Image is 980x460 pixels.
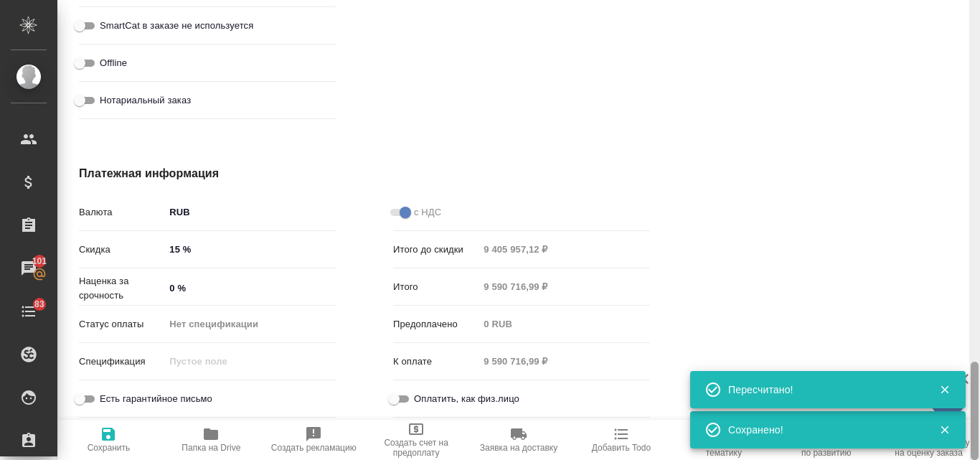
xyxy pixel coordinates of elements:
div: Пересчитано! [728,382,918,397]
input: Пустое поле [479,314,650,334]
span: Папка на Drive [182,443,240,453]
p: Статус оплаты [79,317,164,332]
p: Спецификация [79,355,164,369]
button: Сохранить [57,420,160,460]
input: Пустое поле [479,239,650,260]
button: Добавить Todo [570,420,672,460]
button: Определить тематику [672,420,775,460]
a: 101 [4,250,54,286]
p: Итого [393,280,479,294]
p: Предоплачено [393,317,479,332]
button: Создать рекламацию [263,420,365,460]
input: ✎ Введи что-нибудь [164,239,336,260]
button: Папка на Drive [160,420,263,460]
span: Создать рекламацию [271,443,357,453]
button: Закрыть [930,383,959,396]
input: Пустое поле [164,351,336,372]
p: Валюта [79,205,164,220]
div: Нет спецификации [164,312,336,337]
span: Сохранить [88,443,131,453]
span: Добавить Todo [592,443,651,453]
button: Создать счет на предоплату [365,420,468,460]
input: ✎ Введи что-нибудь [164,278,336,299]
span: Оплатить, как физ.лицо [414,392,519,406]
button: Закрыть [930,423,959,436]
span: Offline [100,56,127,70]
p: Наценка за срочность [79,274,164,303]
span: 101 [24,254,56,268]
span: 83 [26,297,53,311]
p: К оплате [393,355,479,369]
h4: Платежная информация [79,165,650,182]
span: Определить тематику [681,438,766,458]
a: 83 [4,294,54,329]
input: Пустое поле [479,351,650,372]
p: Итого до скидки [393,243,479,257]
span: Заявка на доставку [480,443,557,453]
span: SmartCat в заказе не используется [100,19,253,33]
div: Сохранено! [728,423,918,437]
span: Нотариальный заказ [100,93,191,108]
button: Заявка на доставку [468,420,570,460]
div: RUB [164,200,336,225]
span: Создать счет на предоплату [374,438,459,458]
input: Пустое поле [479,276,650,297]
span: Есть гарантийное письмо [100,392,212,406]
p: Скидка [79,243,164,257]
span: с НДС [414,205,441,220]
